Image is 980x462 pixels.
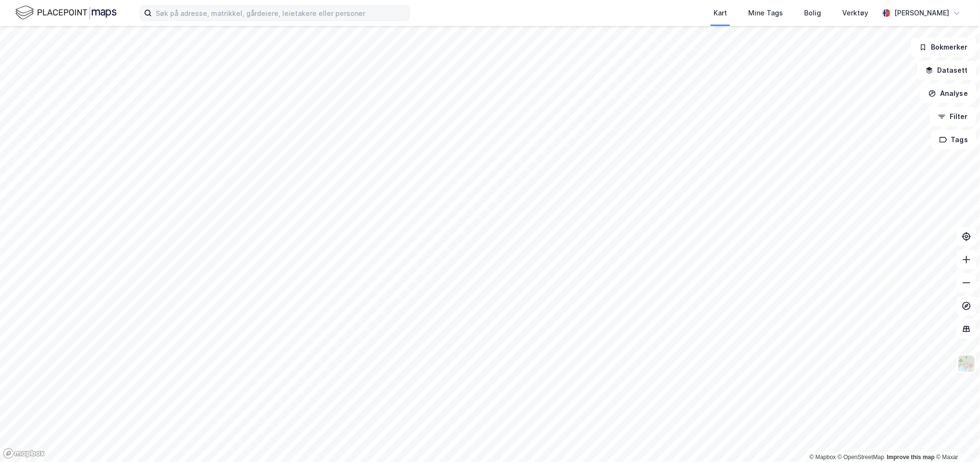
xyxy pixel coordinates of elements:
img: Z [957,355,976,373]
div: Verktøy [842,7,868,19]
a: Mapbox [809,454,836,461]
iframe: Chat Widget [932,416,980,462]
a: Mapbox homepage [3,448,45,459]
button: Tags [931,130,976,149]
button: Datasett [917,61,976,80]
a: OpenStreetMap [838,454,885,461]
button: Bokmerker [911,38,976,57]
div: Mine Tags [748,7,783,19]
img: logo.f888ab2527a4732fd821a326f86c7f29.svg [15,4,117,21]
div: Kontrollprogram for chat [932,416,980,462]
div: Kart [714,7,727,19]
input: Søk på adresse, matrikkel, gårdeiere, leietakere eller personer [152,6,409,20]
div: [PERSON_NAME] [894,7,949,19]
div: Bolig [804,7,821,19]
button: Analyse [920,84,976,103]
button: Filter [930,107,976,126]
a: Improve this map [887,454,935,461]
